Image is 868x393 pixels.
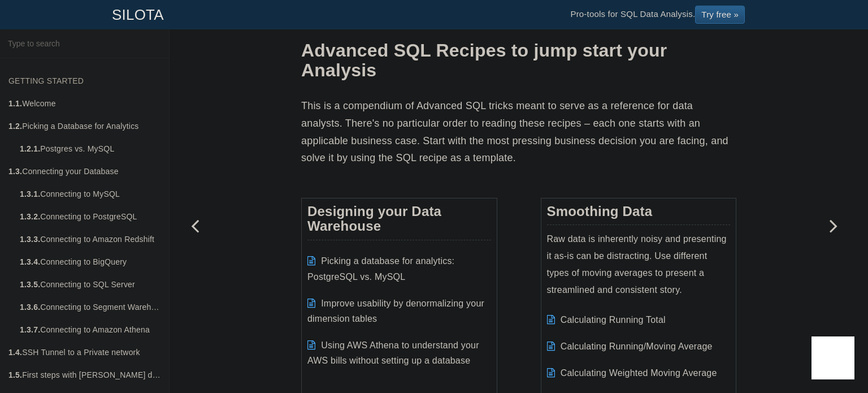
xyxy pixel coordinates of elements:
[20,235,40,244] b: 1.3.3.
[11,296,169,318] a: 1.3.6.Connecting to Segment Warehouse
[307,204,491,240] h3: Designing your Data Warehouse
[561,315,666,325] a: Calculating Running Total
[11,205,169,228] a: 1.3.2.Connecting to PostgreSQL
[11,251,169,273] a: 1.3.4.Connecting to BigQuery
[8,348,22,357] b: 1.4.
[8,370,22,379] b: 1.5.
[20,325,40,334] b: 1.3.7.
[561,368,717,378] a: Calculating Weighted Moving Average
[559,1,756,29] li: Pro-tools for SQL Data Analysis.
[8,167,22,176] b: 1.3.
[307,299,484,323] a: Improve usability by denormalizing your dimension tables
[301,41,736,80] h1: Advanced SQL Recipes to jump start your Analysis
[561,342,713,351] a: Calculating Running/Moving Average
[20,144,40,153] b: 1.2.1.
[170,58,220,393] a: Previous page: Toggle Dark Mode
[20,189,40,198] b: 1.3.1.
[3,33,166,54] input: Type to search
[547,204,731,225] h3: Smoothing Data
[307,256,454,281] a: Picking a database for analytics: PostgreSQL vs. MySQL
[301,97,736,166] p: This is a compendium of Advanced SQL tricks meant to serve as a reference for data analysts. Ther...
[695,6,745,24] a: Try free »
[307,340,479,365] a: Using AWS Athena to understand your AWS bills without setting up a database
[20,212,40,221] b: 1.3.2.
[11,137,169,160] a: 1.2.1.Postgres vs. MySQL
[11,318,169,341] a: 1.3.7.Connecting to Amazon Athena
[11,183,169,205] a: 1.3.1.Connecting to MySQL
[8,99,22,108] b: 1.1.
[8,122,22,131] b: 1.2.
[811,336,854,379] iframe: Drift Widget Chat Controller
[11,273,169,296] a: 1.3.5.Connecting to SQL Server
[547,231,731,299] p: Raw data is inherently noisy and presenting it as-is can be distracting. Use different types of m...
[20,303,40,312] b: 1.3.6.
[20,280,40,289] b: 1.3.5.
[103,1,172,29] a: SILOTA
[11,228,169,251] a: 1.3.3.Connecting to Amazon Redshift
[808,58,859,393] a: Next page: Calculating Running Total
[20,257,40,266] b: 1.3.4.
